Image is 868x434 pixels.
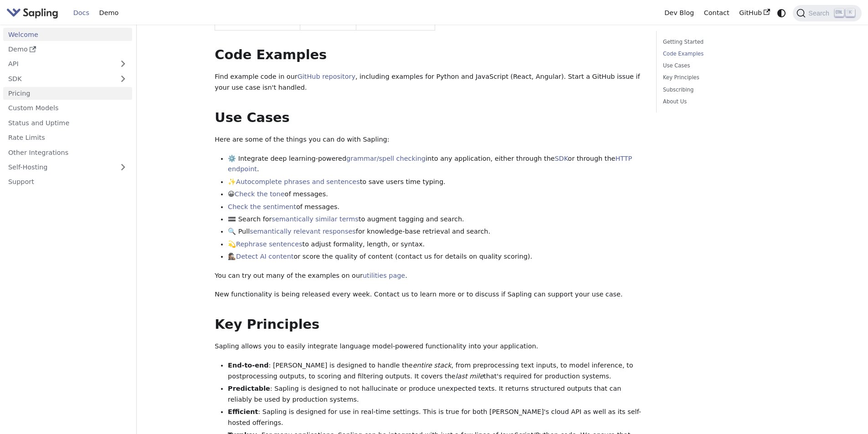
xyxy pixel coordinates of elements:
a: Self-Hosting [3,161,132,174]
li: ✨ to save users time typing. [228,177,643,188]
button: Expand sidebar category 'SDK' [114,72,132,85]
li: 😀 of messages. [228,189,643,200]
a: GitHub repository [298,73,355,80]
a: Demo [3,43,132,56]
a: Demo [94,6,123,20]
a: Dev Blog [659,6,699,20]
img: Sapling.ai [6,6,58,20]
h2: Use Cases [215,110,643,126]
a: utilities page [363,272,405,279]
li: : [PERSON_NAME] is designed to handle the , from preprocessing text inputs, to model inference, t... [228,360,643,382]
button: Expand sidebar category 'API' [114,57,132,71]
a: Contact [699,6,734,20]
a: Sapling.ai [6,6,62,20]
a: Check the sentiment [228,203,296,210]
em: last mile [456,373,483,380]
a: semantically relevant responses [250,228,356,235]
a: Key Principles [663,73,786,82]
a: Use Cases [663,61,786,70]
li: 🟰 Search for to augment tagging and search. [228,214,643,225]
a: Support [3,175,132,189]
li: ⚙️ Integrate deep learning-powered into any application, either through the or through the . [228,153,643,175]
span: Search [806,10,835,17]
h2: Code Examples [215,47,643,63]
a: grammar/spell checking [346,155,426,162]
button: Search (Ctrl+K) [793,5,861,21]
a: Code Examples [663,50,786,58]
a: GitHub [734,6,775,20]
a: SDK [3,72,114,85]
li: 🔍 Pull for knowledge-base retrieval and search. [228,226,643,237]
a: Check the tone [235,190,284,198]
strong: End-to-end [228,362,268,369]
li: 💫 to adjust formality, length, or syntax. [228,239,643,250]
kbd: K [846,9,855,17]
a: Custom Models [3,102,132,115]
a: Rate Limits [3,131,132,144]
h2: Key Principles [215,317,643,333]
p: Find example code in our , including examples for Python and JavaScript (React, Angular). Start a... [215,71,643,93]
li: : Sapling is designed to not hallucinate or produce unexpected texts. It returns structured outpu... [228,383,643,405]
a: About Us [663,97,786,106]
p: Here are some of the things you can do with Sapling: [215,134,643,145]
li: 🕵🏽‍♀️ or score the quality of content (contact us for details on quality scoring). [228,251,643,262]
a: Docs [68,6,94,20]
a: Status and Uptime [3,116,132,129]
a: Other Integrations [3,146,132,159]
a: Pricing [3,87,132,100]
a: Detect AI content [236,253,293,260]
button: Switch between dark and light mode (currently system mode) [775,6,788,20]
p: New functionality is being released every week. Contact us to learn more or to discuss if Sapling... [215,289,643,300]
strong: Predictable [228,385,270,392]
p: Sapling allows you to easily integrate language model-powered functionality into your application. [215,341,643,352]
a: Autocomplete phrases and sentences [236,178,360,185]
a: API [3,57,114,71]
p: You can try out many of the examples on our . [215,271,643,281]
em: entire stack [413,362,452,369]
a: Welcome [3,28,132,41]
li: of messages. [228,202,643,213]
a: Subscribing [663,86,786,94]
li: : Sapling is designed for use in real-time settings. This is true for both [PERSON_NAME]'s cloud ... [228,407,643,429]
a: semantically similar terms [272,215,358,223]
a: Rephrase sentences [236,240,302,248]
a: Getting Started [663,38,786,46]
strong: Efficient [228,408,258,415]
a: SDK [555,155,568,162]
